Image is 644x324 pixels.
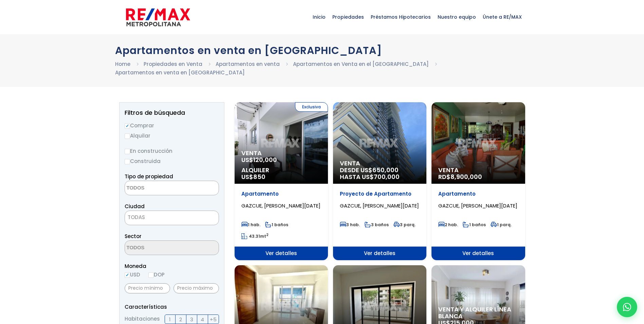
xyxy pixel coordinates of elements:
[125,211,219,225] span: TODAS
[479,7,525,27] span: Únete a RE/MAX
[125,109,219,116] h2: Filtros de búsqueda
[241,202,320,209] span: GAZCUE, [PERSON_NAME][DATE]
[210,315,217,324] span: +5
[216,60,280,68] a: Apartamentos en venta
[393,222,416,228] span: 3 parq.
[333,102,426,260] a: Venta DESDE US$650,000 HASTA US$700,000 Proyecto de Apartamento GAZCUE, [PERSON_NAME][DATE] 3 hab...
[340,191,420,197] p: Proyecto de Apartamento
[125,233,142,240] span: Sector
[340,222,360,228] span: 3 hab.
[125,283,170,293] input: Precio mínimo
[253,173,265,181] span: 850
[125,241,191,255] textarea: Search
[125,303,219,311] p: Características
[438,202,517,209] span: GAZCUE, [PERSON_NAME][DATE]
[265,222,288,228] span: 1 baños
[365,222,389,228] span: 3 baños
[173,283,219,293] input: Precio máximo
[125,272,130,278] input: USD
[266,232,269,237] sup: 2
[463,222,486,228] span: 1 baños
[125,181,191,196] textarea: Search
[125,149,130,154] input: En construcción
[333,247,426,260] span: Ver detalles
[241,150,321,157] span: Venta
[253,156,277,164] span: 120,000
[128,214,145,221] span: TODAS
[148,270,165,279] label: DOP
[125,157,219,165] label: Construida
[115,60,130,68] a: Home
[329,7,367,27] span: Propiedades
[249,233,260,239] span: 43.31
[125,159,130,164] input: Construida
[438,191,518,197] p: Apartamento
[431,247,525,260] span: Ver detalles
[293,60,429,68] a: Apartamentos en Venta en el [GEOGRAPHIC_DATA]
[340,167,420,180] span: DESDE US$
[295,102,328,112] span: Exclusiva
[144,60,202,68] a: Propiedades en Venta
[309,7,329,27] span: Inicio
[241,191,321,197] p: Apartamento
[434,7,479,27] span: Nuestro equipo
[125,203,145,210] span: Ciudad
[438,306,518,320] span: Venta y alquiler línea blanca
[438,222,458,228] span: 2 hab.
[125,123,130,129] input: Comprar
[125,314,160,324] span: Habitaciones
[372,166,399,174] span: 650,000
[115,44,529,56] h1: Apartamentos en venta en [GEOGRAPHIC_DATA]
[438,173,482,181] span: RD$
[241,222,260,228] span: 1 hab.
[235,247,328,260] span: Ver detalles
[340,174,420,180] span: HASTA US$
[241,173,265,181] span: US$
[374,173,400,181] span: 700,000
[125,270,140,279] label: USD
[438,167,518,174] span: Venta
[241,156,277,164] span: US$
[340,160,420,167] span: Venta
[125,213,219,222] span: TODAS
[126,7,190,28] img: remax-metropolitana-logo
[125,147,219,155] label: En construcción
[367,7,434,27] span: Préstamos Hipotecarios
[125,121,219,130] label: Comprar
[491,222,512,228] span: 1 parq.
[115,68,245,77] li: Apartamentos en venta en [GEOGRAPHIC_DATA]
[235,102,328,260] a: Exclusiva Venta US$120,000 Alquiler US$850 Apartamento GAZCUE, [PERSON_NAME][DATE] 1 hab. 1 baños...
[148,272,154,278] input: DOP
[450,173,482,181] span: 8,900,000
[125,262,219,270] span: Moneda
[125,131,219,140] label: Alquilar
[125,173,173,180] span: Tipo de propiedad
[431,102,525,260] a: Venta RD$8,900,000 Apartamento GAZCUE, [PERSON_NAME][DATE] 2 hab. 1 baños 1 parq. Ver detalles
[241,233,269,239] span: mt
[179,315,182,324] span: 2
[190,315,193,324] span: 3
[241,167,321,174] span: Alquiler
[201,315,204,324] span: 4
[169,315,171,324] span: 1
[340,202,419,209] span: GAZCUE, [PERSON_NAME][DATE]
[125,133,130,139] input: Alquilar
